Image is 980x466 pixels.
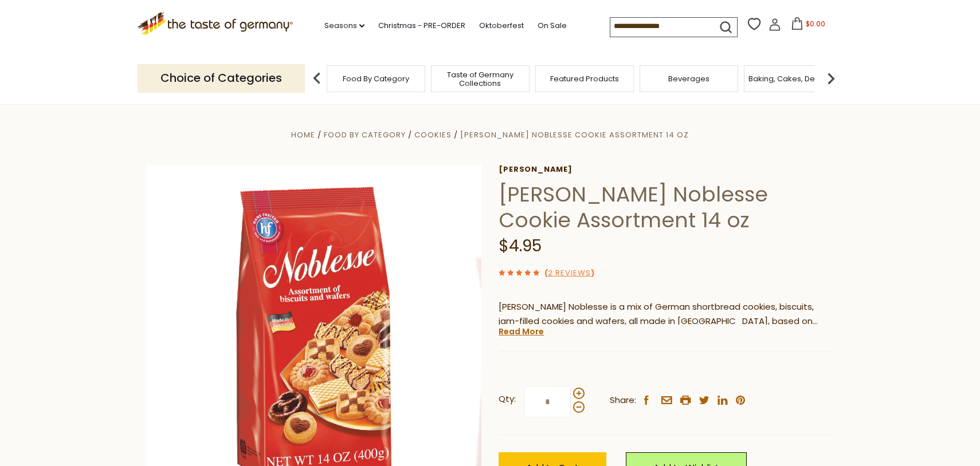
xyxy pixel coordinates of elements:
[748,74,837,83] a: Baking, Cakes, Desserts
[806,19,825,29] span: $0.00
[324,129,406,140] a: Food By Category
[479,19,524,32] a: Oktoberfest
[378,19,465,32] a: Christmas - PRE-ORDER
[324,19,364,32] a: Seasons
[610,393,636,408] span: Share:
[550,74,619,83] a: Featured Products
[820,67,842,90] img: next arrow
[668,74,709,83] a: Beverages
[499,326,544,337] a: Read More
[524,386,571,417] input: Qty:
[414,129,452,140] a: Cookies
[499,181,834,233] h1: [PERSON_NAME] Noblesse Cookie Assortment 14 oz
[343,74,409,83] a: Food By Category
[305,67,328,90] img: previous arrow
[538,19,567,32] a: On Sale
[460,129,689,140] a: [PERSON_NAME] Noblesse Cookie Assortment 14 oz
[499,392,516,406] strong: Qty:
[434,70,526,88] a: Taste of Germany Collections
[499,165,834,174] a: [PERSON_NAME]
[499,300,834,329] p: [PERSON_NAME] Noblesse is a mix of German shortbread cookies, biscuits, jam-filled cookies and wa...
[499,235,542,257] span: $4.95
[783,17,832,34] button: $0.00
[138,64,305,92] p: Choice of Categories
[291,129,315,140] a: Home
[544,267,594,278] span: ( )
[548,267,591,279] a: 2 Reviews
